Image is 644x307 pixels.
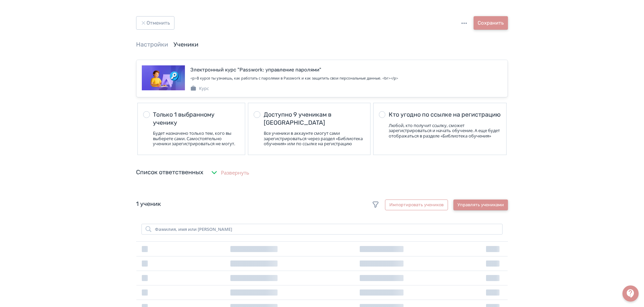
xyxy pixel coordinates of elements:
div: Доступно 9 ученикам в [GEOGRAPHIC_DATA] [264,111,365,127]
div: Будет назначено только тем, кого вы выберете сами. Самостоятельно ученики зарегистрироваться не м... [153,131,239,147]
button: Импортировать учеников [385,199,448,210]
button: Отменить [136,16,174,30]
a: Ученики [173,41,198,48]
button: Управлять учениками [453,199,508,210]
div: 1 ученик [136,199,508,210]
div: Кто угодно по ссылке на регистрацию [389,111,501,119]
button: Сохранить [474,16,508,30]
a: Настройки [136,41,168,48]
div: Любой, кто получит ссылку, сможет зарегистрироваться и начать обучение. А еще будет отображаться ... [389,123,501,139]
div: <p>В курсе ты узнаешь, как работать с паролями в Passwork и как защитить свои персональные данные... [190,75,502,81]
div: Все ученики в аккаунте смогут сами зарегистрироваться через раздел «Библиотека обучения» или по с... [264,131,365,147]
div: Электронный курс "Passwork: управление паролями" [190,66,321,74]
div: Курс [190,85,209,92]
button: Развернуть [209,166,251,179]
div: Список ответственных [136,168,203,177]
div: Только 1 выбранному ученику [153,111,239,127]
span: Развернуть [221,169,249,177]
